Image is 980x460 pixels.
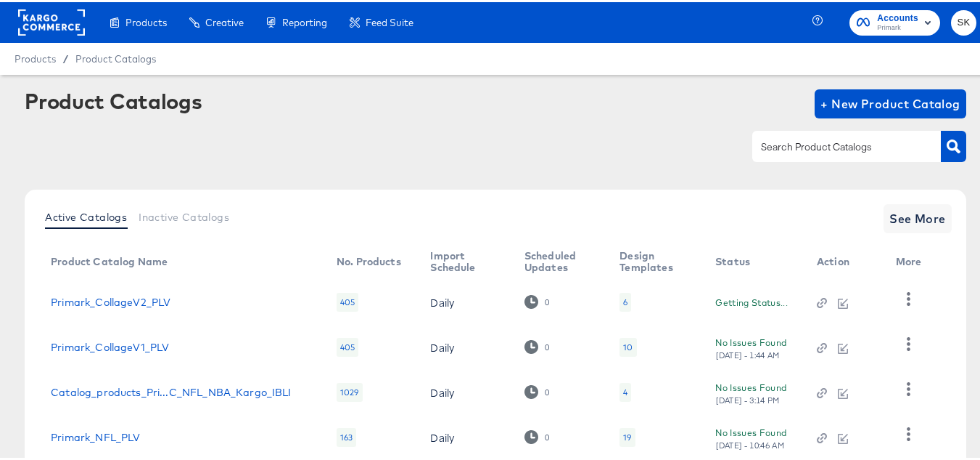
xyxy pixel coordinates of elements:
a: Primark_CollageV2_PLV [51,294,170,306]
button: + New Product Catalog [815,87,966,116]
div: Product Catalog Name [51,254,168,265]
button: AccountsPrimark [849,8,940,33]
div: 6 [623,294,627,306]
div: Import Schedule [430,248,495,271]
div: Design Templates [619,248,686,271]
div: 163 [337,426,356,445]
div: 19 [623,429,631,441]
div: 4 [619,381,631,400]
span: Active Catalogs [45,209,127,221]
span: Products [125,15,167,26]
div: 0 [524,428,550,442]
div: 0 [544,340,550,350]
span: / [56,51,75,62]
a: Product Catalogs [75,51,156,62]
div: 6 [619,291,631,310]
div: 0 [524,293,550,307]
span: Accounts [877,9,918,24]
input: Search Product Catalogs [758,137,913,153]
button: SK [951,8,976,33]
span: Reporting [282,15,327,26]
a: Primark_NFL_PLV [51,429,140,441]
th: Status [704,243,805,278]
span: Primark [877,20,918,32]
div: No. Products [337,254,401,265]
td: Daily [419,413,512,458]
div: 10 [619,336,636,355]
td: Daily [419,278,512,323]
span: Creative [205,15,244,26]
div: 0 [544,430,550,440]
td: Daily [419,323,512,368]
div: 1029 [337,381,363,400]
div: 0 [524,338,550,352]
td: Daily [419,368,512,413]
div: Scheduled Updates [524,248,590,271]
a: Primark_CollageV1_PLV [51,339,169,351]
span: + New Product Catalog [820,92,960,112]
div: Product Catalogs [25,87,202,110]
div: 10 [623,339,633,351]
a: Catalog_products_Pri...C_NFL_NBA_Kargo_IBLI [51,384,291,396]
div: 405 [337,336,358,355]
th: Action [805,243,884,278]
span: Inactive Catalogs [139,209,229,221]
div: 0 [524,383,550,397]
div: 0 [544,385,550,395]
div: 405 [337,291,358,310]
span: Products [15,51,56,62]
span: SK [957,12,971,29]
div: 0 [544,295,550,305]
th: More [884,243,939,278]
div: 4 [623,384,627,396]
div: 19 [619,426,635,445]
span: Feed Suite [366,15,413,26]
button: See More [884,202,952,231]
span: See More [889,206,946,227]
